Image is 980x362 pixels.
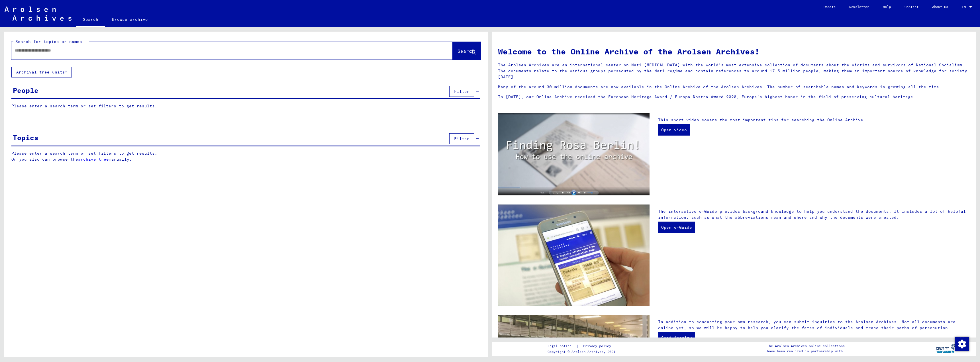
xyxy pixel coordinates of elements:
[548,349,618,354] p: Copyright © Arolsen Archives, 2021
[449,133,474,144] button: Filter
[962,5,968,9] span: EN
[76,13,105,27] a: Search
[11,150,481,162] p: Please enter a search term or set filters to get results. Or you also can browse the manually.
[658,208,970,220] p: The interactive e-Guide provides background knowledge to help you understand the documents. It in...
[935,341,956,356] img: yv_logo.png
[955,337,969,351] img: Change consent
[498,84,970,90] p: Many of the around 30 million documents are now available in the Online Archive of the Arolsen Ar...
[105,13,155,26] a: Browse archive
[658,117,970,123] p: This short video covers the most important tips for searching the Online Archive.
[454,89,469,94] span: Filter
[449,86,474,97] button: Filter
[498,94,970,100] p: In [DATE], our Online Archive received the European Heritage Award / Europa Nostra Award 2020, Eu...
[579,343,618,349] a: Privacy policy
[11,103,480,109] p: Please enter a search term or set filters to get results.
[11,67,72,77] button: Archival tree units
[548,343,618,349] div: |
[658,124,690,136] a: Open video
[658,332,695,343] a: Send inquiry
[498,204,650,306] img: eguide.jpg
[767,349,845,354] p: have been realized in partnership with
[454,136,469,141] span: Filter
[498,62,970,80] p: The Arolsen Archives are an international center on Nazi [MEDICAL_DATA] with the world’s most ext...
[13,132,38,143] div: Topics
[13,85,38,95] div: People
[548,343,576,349] a: Legal notice
[5,7,72,21] img: Arolsen_neg.svg
[767,343,845,349] p: The Arolsen Archives online collections
[78,157,109,162] a: archive tree
[458,48,475,54] span: Search
[498,46,970,58] h1: Welcome to the Online Archive of the Arolsen Archives!
[658,222,695,233] a: Open e-Guide
[658,319,970,331] p: In addition to conducting your own research, you can submit inquiries to the Arolsen Archives. No...
[15,39,82,44] mat-label: Search for topics or names
[498,113,650,196] img: video.jpg
[453,42,481,60] button: Search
